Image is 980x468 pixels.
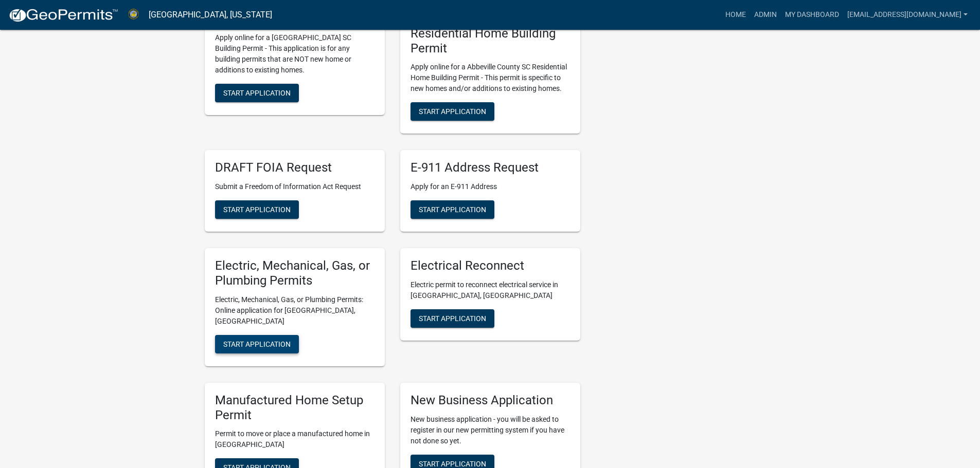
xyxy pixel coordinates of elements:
span: Start Application [223,88,291,97]
h5: DRAFT FOIA Request [215,160,375,175]
span: Start Application [223,205,291,214]
button: Start Application [411,200,494,219]
p: Apply for an E-911 Address [411,181,570,192]
p: Submit a Freedom of Information Act Request [215,181,375,192]
a: [EMAIL_ADDRESS][DOMAIN_NAME] [843,5,972,25]
a: [GEOGRAPHIC_DATA], [US_STATE] [149,6,272,24]
p: Electric, Mechanical, Gas, or Plumbing Permits: Online application for [GEOGRAPHIC_DATA], [GEOGRA... [215,294,375,327]
a: My Dashboard [781,5,843,25]
span: Start Application [419,459,486,467]
span: Start Application [223,340,291,348]
h5: E-911 Address Request [411,160,570,175]
button: Start Application [215,200,299,219]
p: Apply online for a [GEOGRAPHIC_DATA] SC Building Permit - This application is for any building pe... [215,32,375,76]
p: Apply online for a Abbeville County SC Residential Home Building Permit - This permit is specific... [411,62,570,94]
span: Start Application [419,314,486,323]
button: Start Application [411,309,494,328]
h5: New Business Application [411,393,570,408]
h5: Manufactured Home Setup Permit [215,393,375,423]
button: Start Application [411,102,494,121]
p: New business application - you will be asked to register in our new permitting system if you have... [411,414,570,446]
a: Admin [750,5,781,25]
button: Start Application [215,84,299,102]
h5: Electrical Reconnect [411,258,570,273]
button: Start Application [215,335,299,353]
img: Abbeville County, South Carolina [127,8,140,22]
a: Home [721,5,750,25]
p: Permit to move or place a manufactured home in [GEOGRAPHIC_DATA] [215,428,375,450]
p: Electric permit to reconnect electrical service in [GEOGRAPHIC_DATA], [GEOGRAPHIC_DATA] [411,279,570,301]
h5: [GEOGRAPHIC_DATA] Residential Home Building Permit [411,11,570,55]
h5: Electric, Mechanical, Gas, or Plumbing Permits [215,258,375,288]
span: Start Application [419,205,486,214]
span: Start Application [419,107,486,116]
